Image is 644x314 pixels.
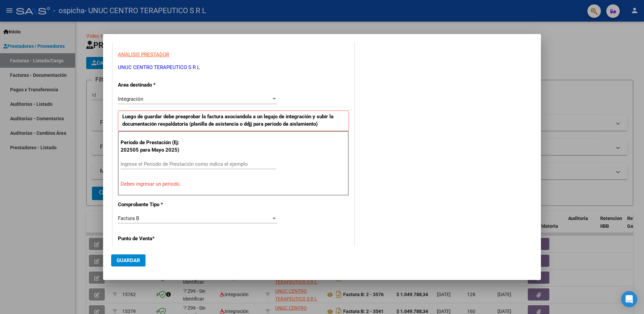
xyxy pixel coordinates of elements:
button: Guardar [111,254,146,266]
span: Integración [118,96,143,102]
span: ANALISIS PRESTADOR [118,52,169,58]
strong: Luego de guardar debe preaprobar la factura asociandola a un legajo de integración y subir la doc... [122,114,333,127]
span: Guardar [117,257,140,263]
p: UNUC CENTRO TERAPEUTICO S R L [118,64,349,71]
p: Período de Prestación (Ej: 202505 para Mayo 2025) [121,139,188,154]
p: Punto de Venta [118,235,187,243]
div: Open Intercom Messenger [621,291,637,307]
span: Factura B [118,215,139,221]
p: Area destinado * [118,81,187,89]
p: Debes ingresar un período. [121,180,346,188]
p: Comprobante Tipo * [118,201,187,209]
